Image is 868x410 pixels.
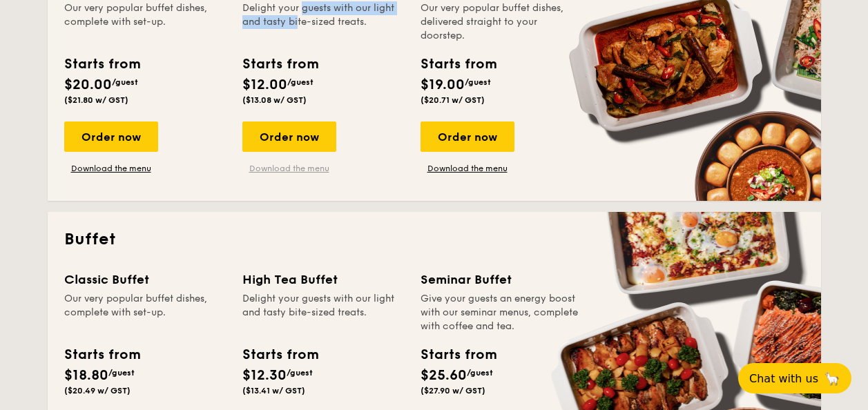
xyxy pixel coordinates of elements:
[64,95,128,105] span: ($21.80 w/ GST)
[421,367,467,384] span: $25.60
[64,270,226,289] div: Classic Buffet
[64,344,139,365] div: Starts from
[749,372,818,385] span: Chat with us
[242,77,287,93] span: $12.00
[465,77,491,87] span: /guest
[64,292,226,333] div: Our very popular buffet dishes, complete with set-up.
[242,292,404,333] div: Delight your guests with our light and tasty bite-sized treats.
[421,77,465,93] span: $19.00
[64,1,226,43] div: Our very popular buffet dishes, complete with set-up.
[242,121,336,152] div: Order now
[421,386,485,396] span: ($27.90 w/ GST)
[242,95,307,105] span: ($13.08 w/ GST)
[421,121,514,152] div: Order now
[242,344,318,365] div: Starts from
[108,368,135,378] span: /guest
[242,367,287,384] span: $12.30
[421,1,582,43] div: Our very popular buffet dishes, delivered straight to your doorstep.
[242,54,318,75] div: Starts from
[421,292,582,333] div: Give your guests an energy boost with our seminar menus, complete with coffee and tea.
[242,386,305,396] span: ($13.41 w/ GST)
[421,270,582,289] div: Seminar Buffet
[64,386,131,396] span: ($20.49 w/ GST)
[287,77,314,87] span: /guest
[467,368,493,378] span: /guest
[287,368,313,378] span: /guest
[112,77,138,87] span: /guest
[64,367,108,384] span: $18.80
[738,363,851,393] button: Chat with us🦙
[242,1,404,43] div: Delight your guests with our light and tasty bite-sized treats.
[421,54,496,75] div: Starts from
[421,163,514,174] a: Download the menu
[421,344,496,365] div: Starts from
[64,228,804,251] h2: Buffet
[824,371,840,387] span: 🦙
[242,270,404,289] div: High Tea Buffet
[242,163,336,174] a: Download the menu
[64,77,112,93] span: $20.00
[64,163,158,174] a: Download the menu
[64,121,158,152] div: Order now
[421,95,485,105] span: ($20.71 w/ GST)
[64,54,139,75] div: Starts from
